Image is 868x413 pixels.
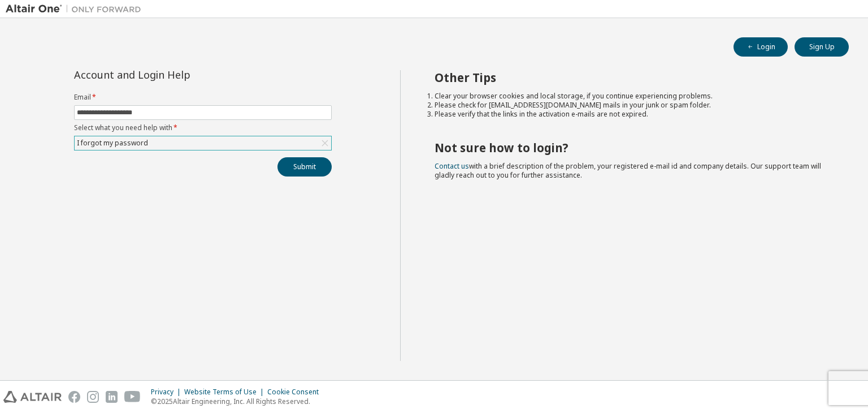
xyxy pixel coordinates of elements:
[435,140,829,155] h2: Not sure how to login?
[435,161,469,171] a: Contact us
[435,101,829,110] li: Please check for [EMAIL_ADDRESS][DOMAIN_NAME] mails in your junk or spam folder.
[267,388,325,397] div: Cookie Consent
[87,391,99,403] img: instagram.svg
[435,70,829,85] h2: Other Tips
[151,388,184,397] div: Privacy
[68,391,80,403] img: facebook.svg
[124,391,141,403] img: youtube.svg
[106,391,118,403] img: linkedin.svg
[74,70,280,79] div: Account and Login Help
[74,123,332,132] label: Select what you need help with
[795,37,849,57] button: Sign Up
[3,391,62,403] img: altair_logo.svg
[74,93,332,102] label: Email
[6,3,147,15] img: Altair One
[75,137,150,149] div: I forgot my password
[435,161,821,180] span: with a brief description of the problem, your registered e-mail id and company details. Our suppo...
[184,388,267,397] div: Website Terms of Use
[75,136,331,150] div: I forgot my password
[277,157,332,177] button: Submit
[734,37,788,57] button: Login
[151,397,325,406] p: © 2025 Altair Engineering, Inc. All Rights Reserved.
[435,92,829,101] li: Clear your browser cookies and local storage, if you continue experiencing problems.
[435,110,829,119] li: Please verify that the links in the activation e-mails are not expired.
